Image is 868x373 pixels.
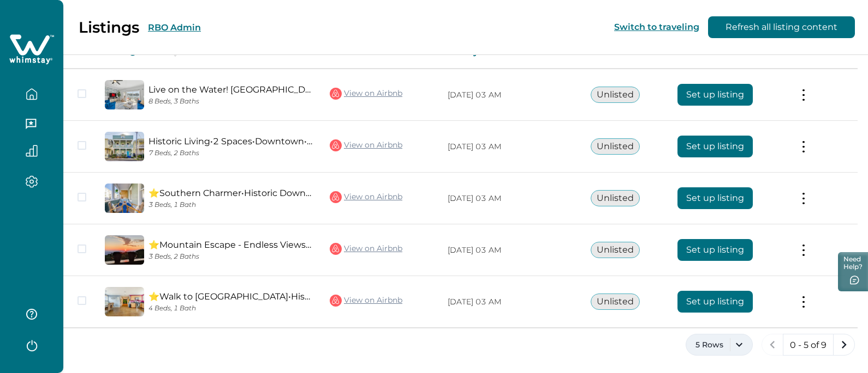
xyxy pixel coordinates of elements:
[148,291,312,302] a: ⭐️Walk to [GEOGRAPHIC_DATA]•Historic Downtown•Private Patio⭐️
[448,142,573,152] p: [DATE] 03 AM
[105,132,144,161] img: propertyImage_Historic Living•2 Spaces•Downtown•By Forsyth Park
[148,253,312,261] p: 3 Beds, 2 Baths
[686,334,753,356] button: 5 Rows
[614,22,699,32] button: Switch to traveling
[148,149,312,157] p: 7 Beds, 2 Baths
[105,235,144,265] img: propertyImage_⭐Mountain Escape - Endless Views - 2 Pools/Hot Tub
[148,136,312,146] a: Historic Living•2 Spaces•Downtown•By [GEOGRAPHIC_DATA]
[677,239,753,261] button: Set up listing
[783,334,834,356] button: 0 - 5 of 9
[677,291,753,313] button: Set up listing
[105,287,144,316] img: propertyImage_⭐️Walk to Forsyth Park & River St•Historic Downtown•Private Patio⭐️
[330,293,402,308] a: View on Airbnb
[833,334,855,356] button: next page
[591,190,640,206] button: Unlisted
[677,136,753,157] button: Set up listing
[790,340,827,351] p: 0 - 5 of 9
[762,334,783,356] button: previous page
[591,87,640,103] button: Unlisted
[164,46,186,57] button: sorting
[148,84,312,95] a: Live on the Water! [GEOGRAPHIC_DATA] w/ [GEOGRAPHIC_DATA] - 10Min to [GEOGRAPHIC_DATA]
[148,97,312,106] p: 8 Beds, 3 Baths
[330,87,402,101] a: View on Airbnb
[148,22,201,33] button: RBO Admin
[148,240,312,250] a: ⭐Mountain Escape - Endless Views - 2 Pools/Hot Tub
[448,245,573,256] p: [DATE] 03 AM
[591,242,640,258] button: Unlisted
[148,304,312,313] p: 4 Beds, 1 Bath
[591,138,640,155] button: Unlisted
[677,84,753,106] button: Set up listing
[79,18,139,36] p: Listings
[591,293,640,310] button: Unlisted
[105,184,144,213] img: propertyImage_⭐Southern Charmer•Historic Downtown•Private Porch⭐
[148,201,312,209] p: 3 Beds, 1 Bath
[448,90,573,101] p: [DATE] 03 AM
[330,242,402,256] a: View on Airbnb
[448,193,573,204] p: [DATE] 03 AM
[708,16,855,38] button: Refresh all listing content
[330,138,402,152] a: View on Airbnb
[148,188,312,198] a: ⭐Southern Charmer•Historic Downtown•Private Porch⭐
[105,80,144,109] img: propertyImage_Live on the Water! Lake Palmetto Palm w/ Patio - 10Min to Downtown & Beaches
[448,297,573,308] p: [DATE] 03 AM
[330,190,402,204] a: View on Airbnb
[677,187,753,209] button: Set up listing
